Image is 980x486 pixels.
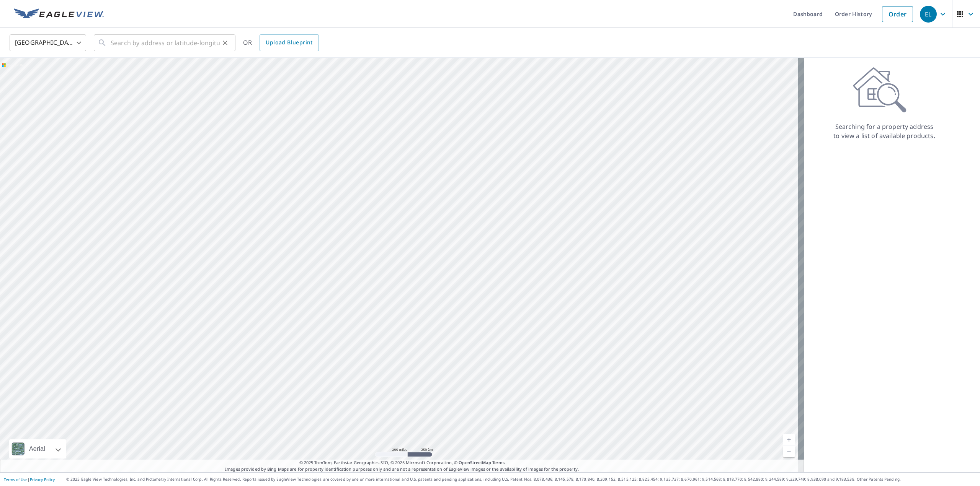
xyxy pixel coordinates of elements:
p: © 2025 Eagle View Technologies, Inc. and Pictometry International Corp. All Rights Reserved. Repo... [66,476,976,482]
a: OpenStreetMap [459,460,491,465]
div: Aerial [9,439,66,458]
img: EV Logo [14,8,104,20]
span: © 2025 TomTom, Earthstar Geographics SIO, © 2025 Microsoft Corporation, © [299,460,505,466]
div: Aerial [27,439,47,458]
a: Privacy Policy [30,477,55,482]
a: Terms of Use [4,477,28,482]
button: Clear [220,37,230,48]
input: Search by address or latitude-longitude [111,32,220,54]
div: [GEOGRAPHIC_DATA] [10,32,86,54]
div: OR [243,34,319,51]
a: Current Level 5, Zoom In [783,434,795,445]
div: EL [920,6,937,23]
p: Searching for a property address to view a list of available products. [833,122,936,140]
a: Order [882,6,913,22]
span: Upload Blueprint [266,38,312,47]
a: Upload Blueprint [260,34,318,51]
a: Current Level 5, Zoom Out [783,445,795,457]
a: Terms [492,460,505,465]
p: | [4,477,55,482]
